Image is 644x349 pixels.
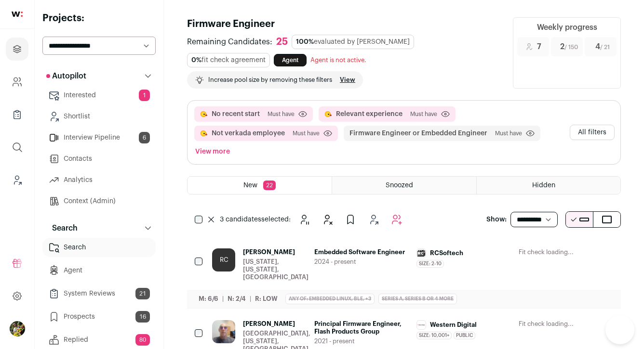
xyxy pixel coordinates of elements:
button: Hide [318,210,337,229]
a: Search [42,238,156,257]
a: Leads (Backoffice) [6,168,28,192]
a: System Reviews21 [42,284,156,303]
a: Hidden [477,177,620,194]
a: Shortlist [42,107,156,126]
span: Must have [293,129,320,137]
a: Company and ATS Settings [6,70,28,93]
a: Snoozed [332,177,476,194]
span: Hidden [532,182,555,189]
button: No recent start [212,109,260,119]
button: Not verkada employee [212,129,285,138]
button: Open dropdown [10,321,25,336]
span: 1 [139,90,150,101]
button: Firmware Engineer or Embedded Engineer [349,129,487,138]
span: Remaining Candidates: [187,36,272,48]
a: Analytics [42,170,156,190]
span: 100% [296,39,314,45]
span: M: 6/6 [199,296,218,302]
a: Prospects16 [42,307,156,326]
a: Interview Pipeline6 [42,128,156,147]
h2: Projects: [42,12,156,25]
a: Agent [42,261,156,280]
span: Snoozed [386,182,413,189]
button: Search [42,219,156,238]
span: [PERSON_NAME] [243,320,310,328]
a: Contacts [42,149,156,168]
a: View [340,76,355,84]
span: Public [454,332,475,339]
span: Must have [495,129,522,137]
span: 80 [135,334,150,346]
button: Autopilot [42,66,156,86]
span: Agent is not active. [310,57,366,63]
span: 3 candidates [220,216,261,223]
img: 7dd4946f3d0d3057f5df3f5eabda7660b0d2dd6a6becc3541b164193e2b6a48f.jpg [417,324,426,326]
span: Size: 2-10 [416,260,444,268]
span: 2024 - present [314,258,409,266]
img: 6689865-medium_jpg [10,321,25,336]
span: 7 [537,41,541,52]
a: Projects [6,38,28,61]
img: wellfound-shorthand-0d5821cbd27db2630d0214b213865d53afaa358527fdda9d0ea32b1df1b89c2c.svg [12,12,23,17]
span: 16 [135,311,150,323]
p: Increase pool size by removing these filters [208,76,332,84]
a: Context (Admin) [42,192,156,211]
span: / 150 [564,44,578,50]
div: RC [212,248,235,271]
button: View more [193,145,232,158]
span: [PERSON_NAME] [243,248,309,256]
span: R: Low [255,296,278,302]
a: RC [PERSON_NAME] [US_STATE], [US_STATE], [GEOGRAPHIC_DATA] Embedded Software Engineer 2024 - pres... [212,248,613,297]
span: Western Digital [430,321,477,329]
iframe: Help Scout Beacon - Open [605,315,634,344]
div: Fit check loading... [519,248,613,256]
img: 48f80ee1225b946dbd269ee1f02f10a487641ca311f8bdc4b67504487bd03e63.jpg [417,249,426,258]
span: 6 [139,132,150,143]
span: N: 2/4 [228,296,246,302]
div: Weekly progress [537,22,597,33]
button: Add to Prospects [341,210,360,229]
span: Embedded Software Engineer [314,248,409,256]
p: Autopilot [46,70,86,82]
a: Agent [274,54,307,66]
div: Any of: Embedded Linux, BLE, +3 [285,294,375,304]
button: All filters [570,125,615,140]
span: Principal Firmware Engineer, Flash Products Group [314,320,409,336]
div: Series A, Series B or 4 more [378,294,457,304]
img: e05f159755fa8fdc2d12312a3e0cccd59ef5faece84acaa55d8108d4fc2e1c3d [212,320,235,343]
a: Company Lists [6,103,28,126]
div: 25 [276,36,288,48]
a: Interested1 [42,86,156,105]
span: RCSoftech [430,249,463,257]
button: Add to Shortlist [364,210,383,229]
span: 22 [263,181,276,190]
p: Show: [486,215,507,224]
button: Relevant experience [336,109,402,119]
span: Size: 10,001+ [416,332,452,339]
span: 21 [135,288,150,299]
span: selected: [220,215,291,224]
div: fit check agreement [187,53,270,67]
div: Fit check loading... [519,320,613,328]
div: [US_STATE], [US_STATE], [GEOGRAPHIC_DATA] [243,258,309,281]
h1: Firmware Engineer [187,17,501,31]
div: evaluated by [PERSON_NAME] [292,35,414,49]
button: Add to Autopilot [387,210,406,229]
span: 2 [560,41,578,52]
span: Must have [268,110,295,118]
span: 2021 - present [314,337,409,345]
span: 4 [595,41,610,52]
button: Snooze [295,210,314,229]
span: / 21 [600,44,610,50]
span: New [243,182,257,189]
p: Search [46,222,78,234]
ul: | | [199,295,278,303]
span: Must have [410,110,437,118]
span: 0% [191,57,201,64]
